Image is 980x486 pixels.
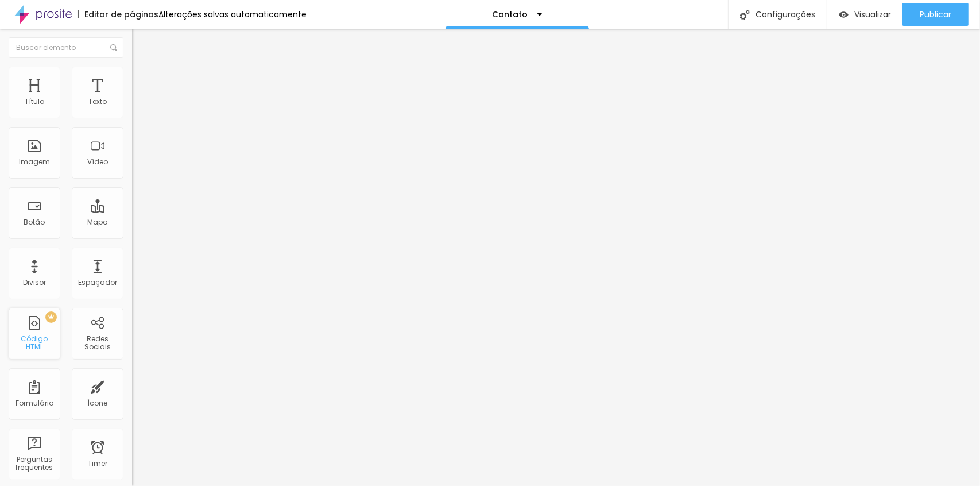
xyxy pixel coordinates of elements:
[902,3,969,26] button: Publicar
[132,29,980,486] iframe: Editor
[827,3,902,26] button: Visualizar
[11,335,57,352] div: Código HTML
[88,98,107,106] div: Texto
[25,98,44,106] div: Título
[854,10,891,19] span: Visualizar
[158,10,307,18] div: Alterações salvas automaticamente
[24,218,45,226] div: Botão
[839,10,849,20] img: view-1.svg
[78,10,158,18] div: Editor de páginas
[740,10,750,20] img: Icone
[75,335,120,352] div: Redes Sociais
[16,399,53,407] div: Formulário
[19,158,50,166] div: Imagem
[88,399,108,407] div: Ícone
[78,279,117,287] div: Espaçador
[87,218,108,226] div: Mapa
[88,460,107,468] div: Timer
[23,279,46,287] div: Divisor
[920,10,951,19] span: Publicar
[493,10,528,18] p: Contato
[87,158,108,166] div: Vídeo
[9,37,123,58] input: Buscar elemento
[110,44,117,51] img: Icone
[11,456,57,472] div: Perguntas frequentes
